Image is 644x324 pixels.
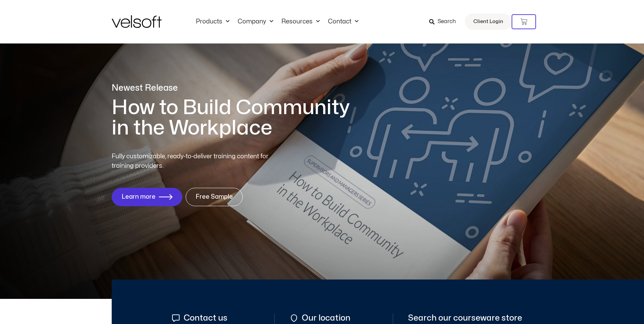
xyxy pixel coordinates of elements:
[112,188,182,206] a: Learn more
[112,15,162,28] img: Velsoft Training Materials
[112,82,360,94] p: Newest Release
[234,18,277,25] a: CompanyMenu Toggle
[277,18,324,25] a: ResourcesMenu Toggle
[196,194,233,200] span: Free Sample
[112,97,360,138] h1: How to Build Community in the Workplace
[186,188,243,206] a: Free Sample
[324,18,363,25] a: ContactMenu Toggle
[112,152,281,171] p: Fully customizable, ready-to-deliver training content for training providers.
[473,17,503,26] span: Client Login
[192,18,234,25] a: ProductsMenu Toggle
[300,313,350,323] span: Our location
[192,18,363,25] nav: Menu
[122,194,155,200] span: Learn more
[438,17,456,26] span: Search
[408,313,522,323] span: Search our courseware store
[465,14,512,30] a: Client Login
[429,16,461,28] a: Search
[182,313,227,323] span: Contact us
